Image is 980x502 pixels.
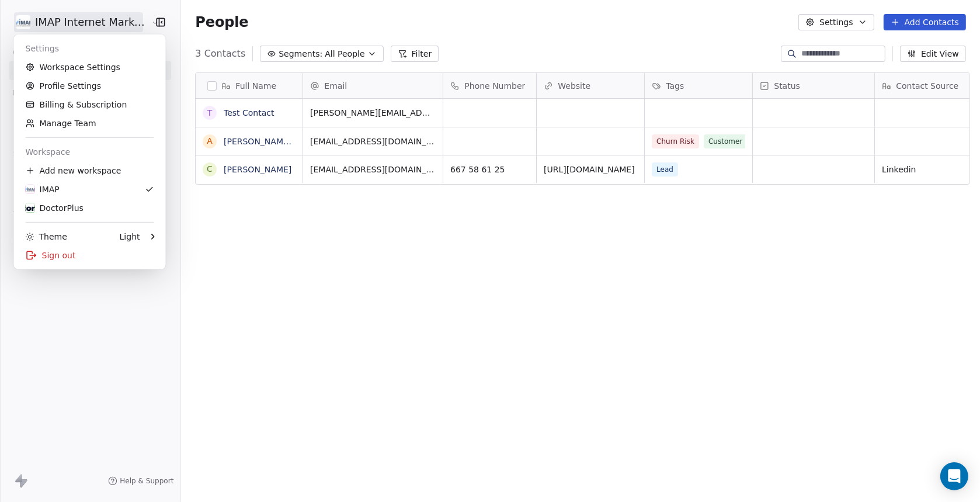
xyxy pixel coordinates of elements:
a: Billing & Subscription [19,95,161,114]
a: Manage Team [19,114,161,133]
div: IMAP [26,184,60,195]
a: Profile Settings [19,77,161,95]
div: Settings [19,39,161,58]
div: Add new workspace [19,161,161,180]
div: Workspace [19,143,161,161]
div: Theme [26,231,67,243]
div: DoctorPlus [26,202,84,214]
div: Light [120,231,140,243]
div: Sign out [19,246,161,265]
a: Workspace Settings [19,58,161,77]
img: IMAP_Logo_ok.jpg [26,185,35,194]
img: logo-Doctor-Plus.jpg [26,203,35,213]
